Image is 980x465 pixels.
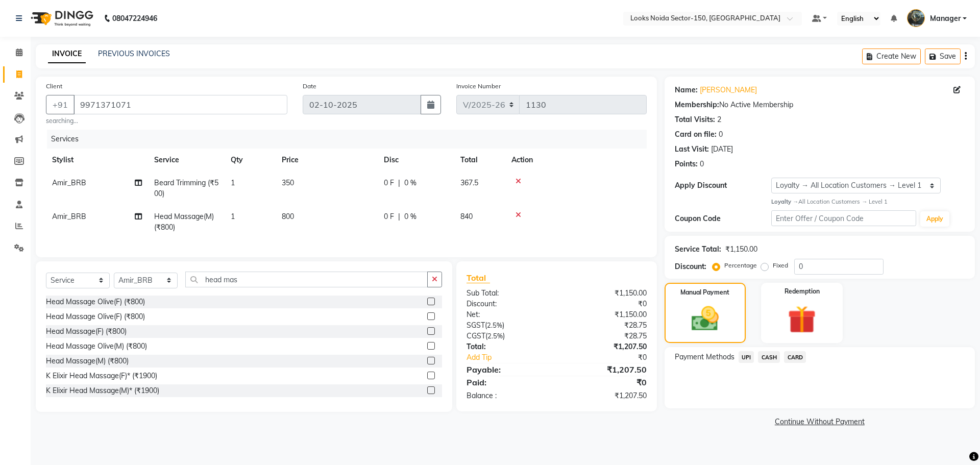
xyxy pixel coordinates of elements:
span: 0 % [404,211,416,222]
img: logo [26,4,96,33]
div: Total: [459,341,556,352]
div: Apply Discount [675,180,771,191]
label: Manual Payment [680,288,729,297]
th: Disc [378,149,454,172]
small: searching... [46,116,287,126]
div: Discount: [675,261,706,272]
span: 350 [282,178,294,187]
div: Head Massage(M) (₹800) [46,356,129,366]
a: PREVIOUS INVOICES [98,49,170,58]
th: Stylist [46,149,148,172]
label: Client [46,82,62,91]
a: INVOICE [48,45,86,63]
div: 0 [700,159,704,169]
div: ₹0 [556,299,654,309]
span: UPI [739,351,754,363]
a: Add Tip [459,352,573,363]
div: Balance : [459,390,556,401]
span: | [398,178,400,188]
span: Head Massage(M) (₹800) [154,212,214,232]
span: Manager [930,13,961,24]
div: All Location Customers → Level 1 [771,198,965,206]
span: CARD [784,351,806,363]
img: Manager [907,9,925,27]
span: 367.5 [460,178,478,187]
div: ₹1,207.50 [556,363,654,376]
button: Save [925,48,961,64]
div: ( ) [459,331,556,341]
button: +91 [46,95,75,114]
div: No Active Membership [675,100,965,110]
label: Date [303,82,316,91]
div: ₹1,150.00 [556,288,654,299]
div: Head Massage Olive(F) (₹800) [46,311,145,322]
span: | [398,211,400,222]
div: 2 [717,114,721,125]
div: Service Total: [675,244,721,255]
input: Enter Offer / Coupon Code [771,210,916,226]
span: 800 [282,212,294,221]
span: 840 [460,212,473,221]
div: K Elixir Head Massage(F)* (₹1900) [46,371,157,381]
div: Payable: [459,363,556,376]
input: Search or Scan [185,272,428,287]
span: Amir_BRB [52,178,86,187]
span: 0 F [384,211,394,222]
div: Total Visits: [675,114,715,125]
label: Redemption [785,287,820,296]
label: Fixed [773,261,788,270]
div: ₹0 [573,352,654,363]
b: 08047224946 [112,4,157,33]
div: Coupon Code [675,213,771,224]
span: 2.5% [487,321,502,329]
span: 2.5% [487,332,503,340]
div: ₹0 [556,376,654,388]
th: Service [148,149,225,172]
div: ₹28.75 [556,320,654,331]
div: Head Massage Olive(F) (₹800) [46,297,145,307]
strong: Loyalty → [771,198,798,205]
div: ₹1,150.00 [725,244,757,255]
div: Head Massage(F) (₹800) [46,326,127,337]
th: Price [276,149,378,172]
img: _cash.svg [683,303,727,334]
span: Amir_BRB [52,212,86,221]
div: Points: [675,159,698,169]
span: 1 [231,178,235,187]
div: Net: [459,309,556,320]
div: Head Massage Olive(M) (₹800) [46,341,147,352]
span: 0 F [384,178,394,188]
span: Beard Trimming (₹500) [154,178,218,198]
span: 1 [231,212,235,221]
div: ( ) [459,320,556,331]
span: Payment Methods [675,352,734,362]
a: Continue Without Payment [667,417,973,427]
div: 0 [719,129,723,140]
span: CGST [467,331,485,340]
button: Create New [862,48,921,64]
th: Action [505,149,647,172]
div: Last Visit: [675,144,709,155]
span: CASH [758,351,780,363]
th: Qty [225,149,276,172]
span: SGST [467,321,485,330]
label: Invoice Number [456,82,501,91]
label: Percentage [724,261,757,270]
div: Card on file: [675,129,717,140]
th: Total [454,149,505,172]
div: Discount: [459,299,556,309]
div: ₹1,207.50 [556,390,654,401]
div: K Elixir Head Massage(M)* (₹1900) [46,385,159,396]
div: ₹1,150.00 [556,309,654,320]
div: Membership: [675,100,719,110]
div: Name: [675,85,698,95]
span: 0 % [404,178,416,188]
span: Total [467,273,490,283]
img: _gift.svg [779,302,825,337]
button: Apply [920,211,949,227]
a: [PERSON_NAME] [700,85,757,95]
div: [DATE] [711,144,733,155]
div: Sub Total: [459,288,556,299]
input: Search by Name/Mobile/Email/Code [73,95,287,114]
div: Services [47,130,654,149]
